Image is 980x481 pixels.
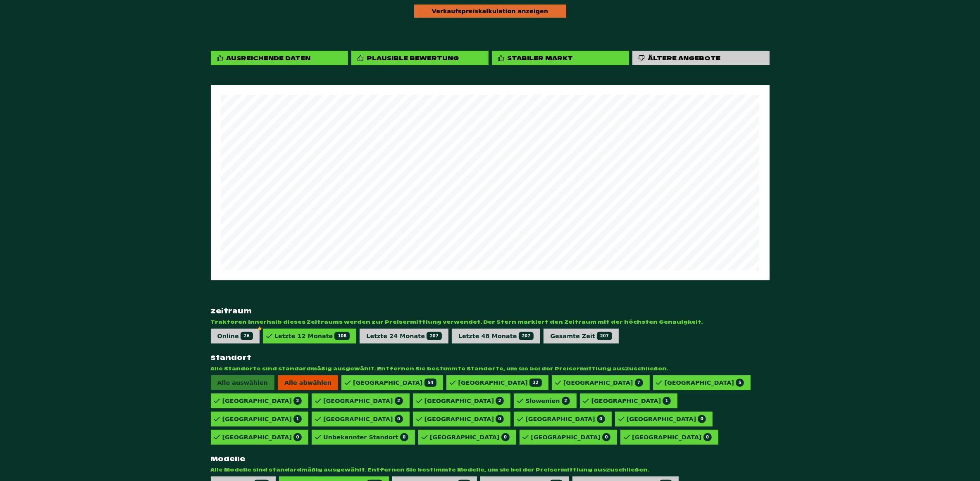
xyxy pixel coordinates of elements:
[703,433,712,441] span: 0
[351,51,489,65] div: Plausible Bewertung
[531,433,611,441] div: [GEOGRAPHIC_DATA]
[395,397,403,405] span: 2
[278,375,338,390] span: Alle abwählen
[635,379,643,387] span: 7
[222,397,302,405] div: [GEOGRAPHIC_DATA]
[525,415,605,423] div: [GEOGRAPHIC_DATA]
[353,379,436,387] div: [GEOGRAPHIC_DATA]
[400,433,408,441] span: 0
[211,365,770,372] span: Alle Standorte sind standardmäßig ausgewählt. Entfernen Sie bestimmte Standorte, um sie bei der P...
[427,332,442,340] span: 207
[562,397,570,405] span: 2
[424,379,437,387] span: 54
[525,397,570,405] div: Slowenien
[496,397,504,405] span: 2
[529,379,542,387] span: 32
[222,433,302,441] div: [GEOGRAPHIC_DATA]
[632,51,770,65] div: Ältere Angebote
[665,379,744,387] div: [GEOGRAPHIC_DATA]
[663,397,671,405] span: 1
[293,433,302,441] span: 0
[293,397,302,405] span: 2
[496,415,504,423] span: 0
[602,433,610,441] span: 0
[367,54,459,62] div: Plausible Bewertung
[211,51,348,65] div: Ausreichende Daten
[736,379,744,387] span: 5
[241,332,253,340] span: 26
[550,332,612,340] div: Gesamte Zeit
[211,319,770,325] span: Traktoren innerhalb dieses Zeitraums werden zur Preisermittlung verwendet. Der Stern markiert den...
[627,415,706,423] div: [GEOGRAPHIC_DATA]
[591,397,671,405] div: [GEOGRAPHIC_DATA]
[211,353,770,362] strong: Standort
[648,54,721,62] div: Ältere Angebote
[597,415,605,423] span: 0
[293,415,302,423] span: 1
[211,455,770,463] strong: Modelle
[222,415,302,423] div: [GEOGRAPHIC_DATA]
[458,379,541,387] div: [GEOGRAPHIC_DATA]
[430,433,510,441] div: [GEOGRAPHIC_DATA]
[366,332,442,340] div: Letzte 24 Monate
[597,332,612,340] span: 207
[508,54,573,62] div: Stabiler Markt
[492,51,629,65] div: Stabiler Markt
[274,332,350,340] div: Letzte 12 Monate
[698,415,706,423] span: 0
[501,433,510,441] span: 0
[414,5,566,18] div: Verkaufspreiskalkulation anzeigen
[395,415,403,423] span: 0
[458,332,534,340] div: Letzte 48 Monate
[323,415,403,423] div: [GEOGRAPHIC_DATA]
[519,332,534,340] span: 207
[563,379,643,387] div: [GEOGRAPHIC_DATA]
[211,467,770,473] span: Alle Modelle sind standardmäßig ausgewählt. Entfernen Sie bestimmte Modelle, um sie bei der Preis...
[227,54,311,62] div: Ausreichende Daten
[632,433,712,441] div: [GEOGRAPHIC_DATA]
[211,307,770,315] strong: Zeitraum
[217,332,253,340] div: Online
[424,397,504,405] div: [GEOGRAPHIC_DATA]
[323,397,403,405] div: [GEOGRAPHIC_DATA]
[211,375,274,390] span: Alle auswählen
[323,433,408,441] div: Unbekannter Standort
[334,332,350,340] span: 108
[424,415,504,423] div: [GEOGRAPHIC_DATA]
